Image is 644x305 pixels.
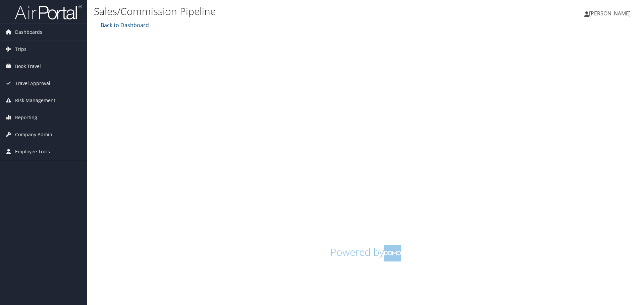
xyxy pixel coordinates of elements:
span: Trips [15,41,26,58]
a: Back to Dashboard [99,21,149,29]
span: Book Travel [15,58,41,75]
h1: Powered by [99,245,632,261]
span: Travel Approval [15,75,50,92]
span: Reporting [15,109,37,126]
span: Employee Tools [15,143,50,160]
span: [PERSON_NAME] [589,10,631,17]
span: Company Admin [15,126,52,143]
img: airportal-logo.png [15,4,82,20]
img: domo-logo.png [384,245,401,261]
a: [PERSON_NAME] [584,3,637,23]
span: Risk Management [15,92,55,109]
h1: Sales/Commission Pipeline [94,4,456,18]
span: Dashboards [15,24,42,41]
